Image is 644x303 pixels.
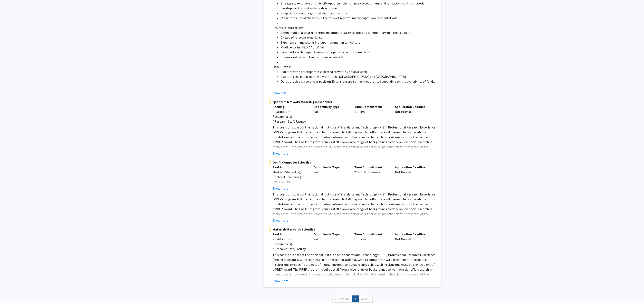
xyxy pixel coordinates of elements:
p: Time Commitment: [354,232,389,237]
p: Application Deadline: [395,232,430,237]
p: Other Details: [273,64,436,69]
li: Location: the participant will work at the [GEOGRAPHIC_DATA] and [GEOGRAPHIC_DATA] [281,74,436,79]
span: Next » [361,297,370,301]
p: This position is part of the National Institute of Standards and Technology (NIST) Professional R... [273,125,436,154]
a: 1 [352,295,359,303]
p: Application Deadline: [395,104,430,109]
li: Experience in molecular biology, mammalian cell culture [281,40,436,45]
p: This position is part of the National Institute of Standards and Technology (NIST) Professional R... [273,192,436,221]
li: A minimum of a Master’s degree in Computer Science, Biology, Microbiology or a related field [281,30,436,35]
div: Not Provided [392,232,433,251]
div: 20 - 30 hours/week [351,165,392,191]
span: Quantum Network Modeling Researcher [270,99,436,104]
p: Time Commitment: [354,104,389,109]
li: Proficiency in [MEDICAL_DATA] [281,45,436,50]
div: Postdoctoral Researcher(s) / Research Staff, Faculty [273,109,307,124]
div: Not Provided [392,104,433,124]
button: Show more [273,186,288,191]
button: Show more [273,218,288,223]
p: Seeking: [273,165,307,170]
div: Paid [310,165,351,191]
button: Show less [273,90,286,95]
li: Duration: this is a two-year position. Extensions are sometimes granted depending on the availabi... [281,79,436,84]
span: GenAI Computer Scientist [270,160,436,165]
div: Not Provided [392,165,433,191]
div: Postdoctoral Researcher(s) / Research Staff, Faculty [273,237,307,251]
p: Application Deadline: [395,165,430,170]
button: Show more [273,151,288,156]
div: Paid [310,232,351,251]
iframe: Chat [3,285,17,300]
div: Fulltime [351,104,392,124]
li: Full-time: the participant is expected to work 40 hours a week. [281,69,436,74]
li: Familiarity with bioparticle/nano-bioparticle counting methods [281,50,436,55]
li: 2 years of relevant experience [281,35,436,40]
p: Time Commitment: [354,165,389,170]
div: Paid [310,104,351,124]
li: Strong oral and written communication skills [281,55,436,59]
div: Fulltime [351,232,392,251]
p: Seeking: [273,232,307,237]
p: Opportunity Type: [313,232,348,237]
p: Opportunity Type: [313,165,348,170]
a: Next Page [359,295,373,303]
a: Previous Page [333,295,352,303]
li: Engage stakeholders and identify opportunities for assay development and validation, control mate... [281,1,436,11]
li: Keep accurate and organized electronic records [281,11,436,15]
span: « Previous [335,297,349,301]
p: Opportunity Type: [313,104,348,109]
p: This position is part of the National Institute of Standards and Technology (NIST) Professional R... [273,252,436,282]
span: Materials Research Scientist [270,227,436,232]
p: Seeking: [273,104,307,109]
button: Show more [273,278,288,283]
div: Master's Student(s), Doctoral Candidate(s) (PhD, MD, DMD, PharmD, etc.), Postdoctoral Researcher(... [273,170,307,204]
p: Desired Qualifications: [273,25,436,30]
li: Present results of the work in the form of reports, manuscripts, oral presentations [281,15,436,20]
